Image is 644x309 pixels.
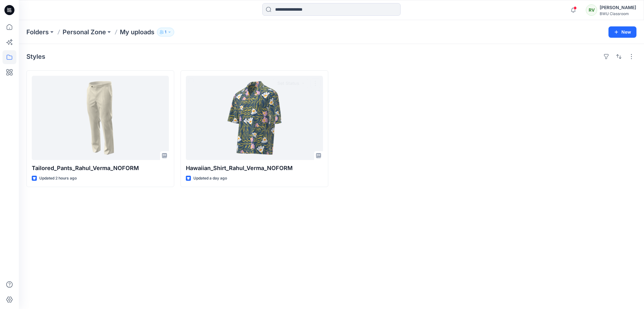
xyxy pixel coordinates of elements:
a: Hawaiian_Shirt_Rahul_Verma_NOFORM [186,76,323,160]
div: RV [586,4,597,16]
p: Updated 2 hours ago [39,175,77,182]
p: My uploads [120,28,154,36]
a: Tailored_Pants_Rahul_Verma_NOFORM [32,76,169,160]
p: Updated a day ago [193,175,227,182]
a: Personal Zone [63,28,106,36]
div: [PERSON_NAME] [600,4,636,11]
div: BWU Classroom [600,11,636,16]
p: Hawaiian_Shirt_Rahul_Verma_NOFORM [186,164,323,173]
a: Folders [26,28,49,36]
p: Tailored_Pants_Rahul_Verma_NOFORM [32,164,169,173]
h4: Styles [26,53,45,60]
p: 1 [165,29,166,36]
button: New [608,26,636,38]
button: 1 [157,28,174,36]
